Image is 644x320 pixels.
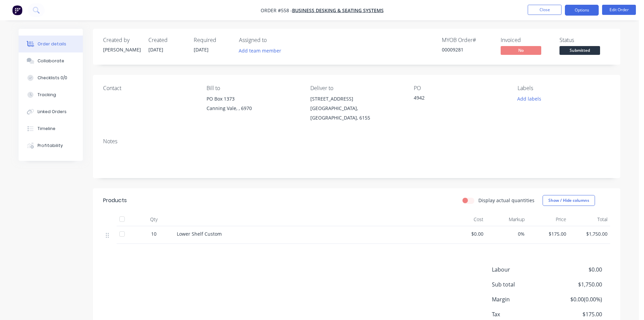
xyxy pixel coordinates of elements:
[514,94,545,103] button: Add labels
[552,265,602,274] span: $0.00
[103,37,140,43] div: Created by
[194,37,231,43] div: Required
[602,5,636,15] button: Edit Order
[527,213,569,226] div: Price
[447,230,483,237] span: $0.00
[492,295,552,303] span: Margin
[38,109,67,115] div: Linked Orders
[19,36,83,52] button: Order details
[19,103,83,120] button: Linked Orders
[559,37,610,43] div: Status
[239,37,307,43] div: Assigned to
[559,46,600,56] button: Submitted
[528,5,562,15] button: Close
[207,85,299,91] div: Bill to
[38,41,66,47] div: Order details
[19,69,83,86] button: Checklists 0/0
[194,46,209,53] span: [DATE]
[501,46,541,55] span: No
[19,52,83,69] button: Collaborate
[478,197,534,204] label: Display actual quantities
[552,280,602,289] span: $1,750.00
[38,126,55,132] div: Timeline
[239,46,285,55] button: Add team member
[103,138,610,145] div: Notes
[134,213,174,226] div: Qty
[310,104,403,123] div: [GEOGRAPHIC_DATA], [GEOGRAPHIC_DATA], 6155
[565,5,599,16] button: Options
[486,213,528,226] div: Markup
[103,85,196,91] div: Contact
[543,195,595,206] button: Show / Hide columns
[569,213,611,226] div: Total
[530,230,566,237] span: $175.00
[207,104,299,113] div: Canning Vale, , 6970
[151,230,157,237] span: 10
[148,46,163,53] span: [DATE]
[235,46,285,55] button: Add team member
[552,295,602,303] span: $0.00 ( 0.00 %)
[38,143,63,149] div: Profitability
[518,85,610,91] div: Labels
[19,120,83,137] button: Timeline
[445,213,486,226] div: Cost
[501,37,551,43] div: Invoiced
[414,94,498,104] div: 4942
[489,230,525,237] span: 0%
[103,46,140,53] div: [PERSON_NAME]
[442,46,493,53] div: 00009281
[492,310,552,318] span: Tax
[38,75,67,81] div: Checklists 0/0
[414,85,506,91] div: PO
[177,231,222,237] span: Lower Shelf Custom
[310,94,403,123] div: [STREET_ADDRESS][GEOGRAPHIC_DATA], [GEOGRAPHIC_DATA], 6155
[552,310,602,318] span: $175.00
[19,137,83,154] button: Profitability
[442,37,493,43] div: MYOB Order #
[261,7,292,14] span: Order #558 -
[572,230,608,237] span: $1,750.00
[19,86,83,103] button: Tracking
[310,94,403,104] div: [STREET_ADDRESS]
[148,37,186,43] div: Created
[207,94,299,116] div: PO Box 1373Canning Vale, , 6970
[292,7,384,14] a: Business Desking & Seating Systems
[492,280,552,289] span: Sub total
[207,94,299,104] div: PO Box 1373
[492,265,552,274] span: Labour
[559,46,600,55] span: Submitted
[38,92,56,98] div: Tracking
[103,196,127,205] div: Products
[38,58,64,64] div: Collaborate
[310,85,403,91] div: Deliver to
[12,5,22,15] img: Factory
